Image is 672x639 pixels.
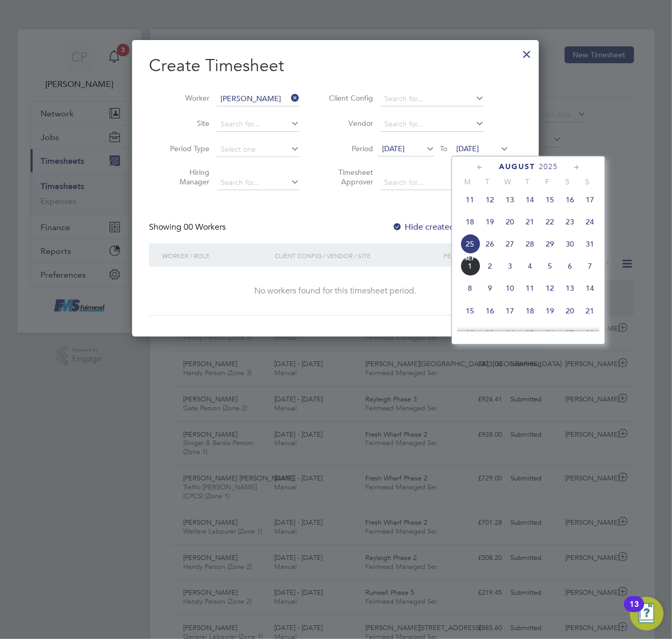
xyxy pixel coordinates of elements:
[580,301,600,321] span: 21
[480,234,500,254] span: 26
[520,212,540,232] span: 21
[480,323,500,343] span: 23
[580,256,600,276] span: 7
[217,175,299,190] input: Search for...
[500,323,520,343] span: 24
[460,301,480,321] span: 15
[437,142,450,155] span: To
[540,190,560,210] span: 15
[540,323,560,343] span: 26
[460,256,480,276] span: 1
[580,278,600,298] span: 14
[149,222,228,233] div: Showing
[520,190,540,210] span: 14
[540,212,560,232] span: 22
[480,301,500,321] span: 16
[149,55,522,77] h2: Create Timesheet
[162,93,209,103] label: Worker
[540,256,560,276] span: 5
[326,93,373,103] label: Client Config
[580,212,600,232] span: 24
[477,177,497,186] span: T
[326,144,373,153] label: Period
[520,256,540,276] span: 4
[460,212,480,232] span: 18
[184,222,226,232] span: 00 Workers
[500,301,520,321] span: 17
[272,243,441,268] div: Client Config / Vendor / Site
[326,119,373,128] label: Vendor
[456,144,479,153] span: [DATE]
[577,177,597,186] span: S
[500,190,520,210] span: 13
[162,144,209,153] label: Period Type
[500,234,520,254] span: 27
[217,117,299,132] input: Search for...
[500,212,520,232] span: 20
[380,117,484,132] input: Search for...
[460,234,480,254] span: 25
[382,144,405,153] span: [DATE]
[520,234,540,254] span: 28
[520,301,540,321] span: 18
[480,212,500,232] span: 19
[441,243,511,268] div: Period
[460,256,480,261] span: Sep
[520,278,540,298] span: 11
[517,177,537,186] span: T
[557,177,577,186] span: S
[560,323,580,343] span: 27
[540,301,560,321] span: 19
[537,177,557,186] span: F
[159,243,272,268] div: Worker / Role
[539,162,558,171] span: 2025
[326,168,373,186] label: Timesheet Approver
[217,92,299,106] input: Search for...
[560,256,580,276] span: 6
[162,119,209,128] label: Site
[540,278,560,298] span: 12
[520,323,540,343] span: 25
[580,323,600,343] span: 28
[560,301,580,321] span: 20
[460,278,480,298] span: 8
[480,278,500,298] span: 9
[560,212,580,232] span: 23
[630,597,664,631] button: Open Resource Center, 13 new notifications
[540,234,560,254] span: 29
[460,323,480,343] span: 22
[629,604,639,618] div: 13
[580,234,600,254] span: 31
[460,190,480,210] span: 11
[392,222,499,232] label: Hide created timesheets
[159,286,511,297] div: No workers found for this timesheet period.
[480,256,500,276] span: 2
[500,256,520,276] span: 3
[497,177,517,186] span: W
[500,278,520,298] span: 10
[499,162,535,171] span: August
[217,142,299,157] input: Select one
[162,168,209,186] label: Hiring Manager
[380,92,484,106] input: Search for...
[580,190,600,210] span: 17
[560,278,580,298] span: 13
[560,234,580,254] span: 30
[480,190,500,210] span: 12
[380,175,484,190] input: Search for...
[560,190,580,210] span: 16
[457,177,477,186] span: M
